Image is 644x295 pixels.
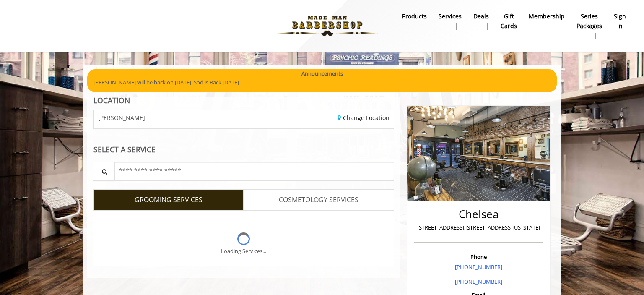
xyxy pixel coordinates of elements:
h2: Chelsea [416,208,541,220]
div: Grooming services [93,210,394,266]
a: Change Location [338,114,390,122]
a: [PHONE_NUMBER] [455,278,502,285]
a: Series packagesSeries packages [571,10,608,42]
a: Gift cardsgift cards [495,10,523,42]
h3: Phone [416,254,541,260]
b: LOCATION [93,95,130,105]
a: MembershipMembership [523,10,571,32]
div: Loading Services... [221,247,266,256]
p: [STREET_ADDRESS],[STREET_ADDRESS][US_STATE] [416,223,541,232]
a: ServicesServices [433,10,467,32]
span: COSMETOLOGY SERVICES [279,195,358,206]
b: Deals [473,12,489,21]
img: Made Man Barbershop logo [270,3,385,49]
span: GROOMING SERVICES [135,195,203,206]
p: [PERSON_NAME] will be back on [DATE]. Sod is Back [DATE]. [93,78,551,87]
a: DealsDeals [467,10,495,32]
a: [PHONE_NUMBER] [455,263,502,271]
b: products [402,12,427,21]
b: Membership [529,12,565,21]
b: Services [439,12,462,21]
b: Announcements [301,69,343,78]
a: Productsproducts [396,10,433,32]
b: Series packages [576,12,602,31]
span: [PERSON_NAME] [98,115,145,121]
b: gift cards [501,12,517,31]
div: SELECT A SERVICE [93,146,394,154]
button: Service Search [93,162,115,181]
b: sign in [614,12,626,31]
a: sign insign in [608,10,632,32]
